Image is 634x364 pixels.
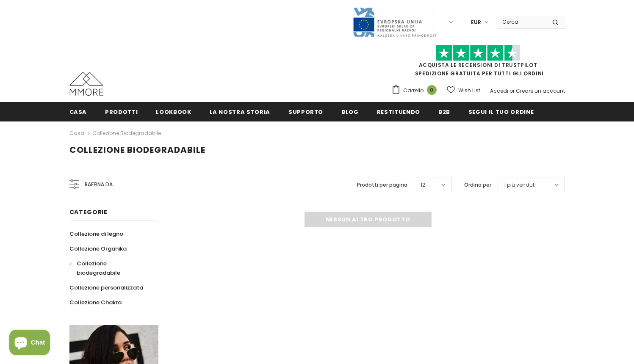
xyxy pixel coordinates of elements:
[156,108,191,116] span: Lookbook
[352,7,437,38] img: Javni Razpis
[69,284,143,292] span: Collezione personalizzata
[468,102,534,121] a: Segui il tuo ordine
[352,18,437,25] a: Javni Razpis
[156,102,191,121] a: Lookbook
[341,102,359,121] a: Blog
[92,130,161,137] a: Collezione biodegradabile
[69,208,108,216] span: Categorie
[210,108,270,116] span: La nostra storia
[497,16,546,28] input: Search Site
[69,108,87,116] span: Casa
[69,102,87,121] a: Casa
[377,108,420,116] span: Restituendo
[357,181,407,189] label: Prodotti per pagina
[7,330,53,357] inbox-online-store-chat: Shopify online store chat
[490,87,508,94] a: Accedi
[509,87,515,94] span: or
[69,128,84,138] a: Casa
[421,181,425,189] span: 12
[377,102,420,121] a: Restituendo
[504,181,536,189] span: I più venduti
[69,230,123,238] span: Collezione di legno
[471,18,481,27] span: EUR
[468,108,534,116] span: Segui il tuo ordine
[69,256,149,280] a: Collezione biodegradabile
[391,84,441,97] a: Carrello 0
[210,102,270,121] a: La nostra storia
[438,108,450,116] span: B2B
[288,102,323,121] a: supporto
[69,72,103,96] img: Casi MMORE
[341,108,359,116] span: Blog
[69,295,122,310] a: Collezione Chakra
[438,102,450,121] a: B2B
[105,102,138,121] a: Prodotti
[464,181,491,189] label: Ordina per
[69,241,127,256] a: Collezione Organika
[69,298,122,306] span: Collezione Chakra
[77,259,120,277] span: Collezione biodegradabile
[516,87,565,94] a: Creare un account
[69,144,205,156] span: Collezione biodegradabile
[391,49,565,77] span: SPEDIZIONE GRATUITA PER TUTTI GLI ORDINI
[427,85,437,95] span: 0
[419,61,537,69] a: Acquista le recensioni di TrustPilot
[288,108,323,116] span: supporto
[403,86,424,95] span: Carrello
[105,108,138,116] span: Prodotti
[458,86,480,95] span: Wish List
[69,280,143,295] a: Collezione personalizzata
[69,226,123,241] a: Collezione di legno
[436,45,520,61] img: Fidati di Pilot Stars
[69,245,127,253] span: Collezione Organika
[85,180,113,189] span: Raffina da
[447,83,480,98] a: Wish List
